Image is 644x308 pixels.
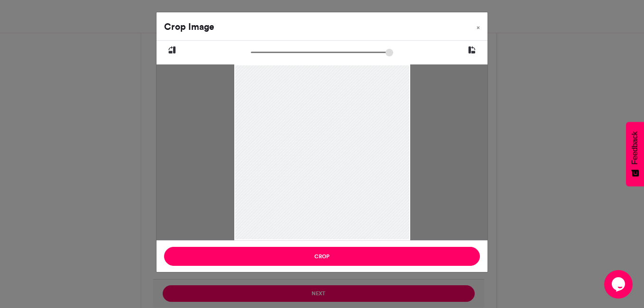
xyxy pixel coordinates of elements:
[164,247,480,266] button: Crop
[164,20,214,34] h4: Crop Image
[469,12,488,39] button: Close
[631,131,639,164] span: Feedback
[477,25,480,30] span: ×
[626,122,644,186] button: Feedback - Show survey
[604,270,635,299] iframe: chat widget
